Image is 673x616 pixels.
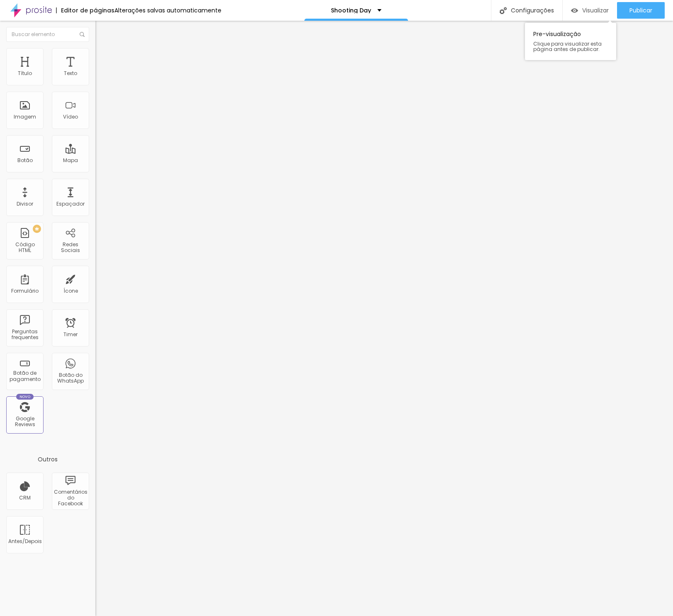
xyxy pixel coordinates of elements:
div: Antes/Depois [8,538,41,544]
div: Formulário [11,288,39,294]
div: Imagem [14,114,36,120]
div: Código HTML [8,242,41,254]
div: Botão do WhatsApp [54,372,87,384]
div: Redes Sociais [54,242,87,254]
button: Publicar [617,2,665,19]
img: Icone [80,32,85,37]
div: Botão [17,158,33,163]
div: Texto [64,70,77,76]
div: Botão de pagamento [8,370,41,382]
span: Publicar [629,7,652,14]
div: Comentários do Facebook [54,489,87,507]
div: Novo [16,394,34,400]
div: Google Reviews [8,416,41,428]
img: Icone [500,7,507,14]
div: Espaçador [56,201,85,207]
span: Clique para visualizar esta página antes de publicar. [533,41,608,52]
div: Editor de páginas [56,7,114,13]
div: Título [18,70,32,76]
iframe: Editor [95,21,673,616]
input: Buscar elemento [6,27,89,42]
div: Mapa [63,158,78,163]
div: Ícone [63,288,78,294]
div: Pre-visualização [525,23,616,60]
div: CRM [19,495,31,501]
div: Timer [63,332,78,337]
div: Alterações salvas automaticamente [114,7,221,13]
div: Perguntas frequentes [8,329,41,341]
button: Visualizar [563,2,617,19]
div: Vídeo [63,114,78,120]
span: Visualizar [582,7,609,14]
p: Shooting Day [331,7,371,13]
img: view-1.svg [571,7,578,14]
div: Divisor [17,201,33,207]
